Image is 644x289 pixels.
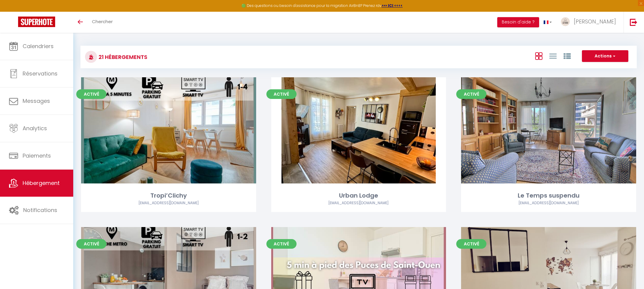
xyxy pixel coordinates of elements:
a: >>> ICI <<<< [382,3,403,8]
button: Actions [582,50,628,62]
div: Urban Lodge [271,191,446,200]
span: Hébergement [23,179,60,187]
a: Vue par Groupe [564,51,571,61]
span: Calendriers [23,42,54,50]
div: Tropi’Clichy [81,191,256,200]
div: Le Temps suspendu [461,191,636,200]
img: ... [561,17,570,26]
button: Besoin d'aide ? [497,17,539,27]
span: Activé [266,239,297,249]
span: Réservations [23,70,58,77]
span: Activé [76,89,106,99]
span: Notifications [23,206,57,214]
span: Paiements [23,152,51,159]
div: Airbnb [81,200,256,206]
span: Activé [266,89,297,99]
div: Airbnb [271,200,446,206]
span: Activé [76,239,106,249]
span: Messages [23,97,50,105]
a: Chercher [87,12,117,33]
span: Activé [456,239,486,249]
h3: 21 Hébergements [97,50,147,64]
span: Analytics [23,125,47,132]
a: Vue en Box [535,51,542,61]
img: Super Booking [18,17,55,27]
span: [PERSON_NAME] [574,18,616,25]
a: ... [PERSON_NAME] [556,12,624,33]
div: Airbnb [461,200,636,206]
a: Vue en Liste [549,51,557,61]
img: logout [630,18,637,26]
span: Chercher [92,18,113,25]
span: Activé [456,89,486,99]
